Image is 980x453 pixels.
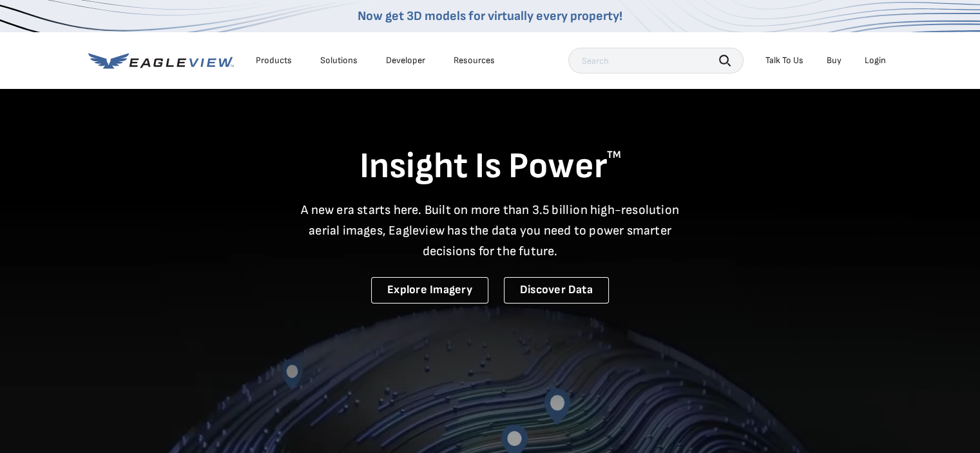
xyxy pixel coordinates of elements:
[827,55,841,66] a: Buy
[454,55,495,66] div: Resources
[765,55,803,66] div: Talk To Us
[256,55,292,66] div: Products
[320,55,358,66] div: Solutions
[865,55,886,66] div: Login
[607,149,621,161] sup: TM
[358,8,622,24] a: Now get 3D models for virtually every property!
[386,55,425,66] a: Developer
[88,144,892,189] h1: Insight Is Power
[371,277,488,304] a: Explore Imagery
[504,277,609,304] a: Discover Data
[568,48,744,73] input: Search
[293,200,687,262] p: A new era starts here. Built on more than 3.5 billion high-resolution aerial images, Eagleview ha...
